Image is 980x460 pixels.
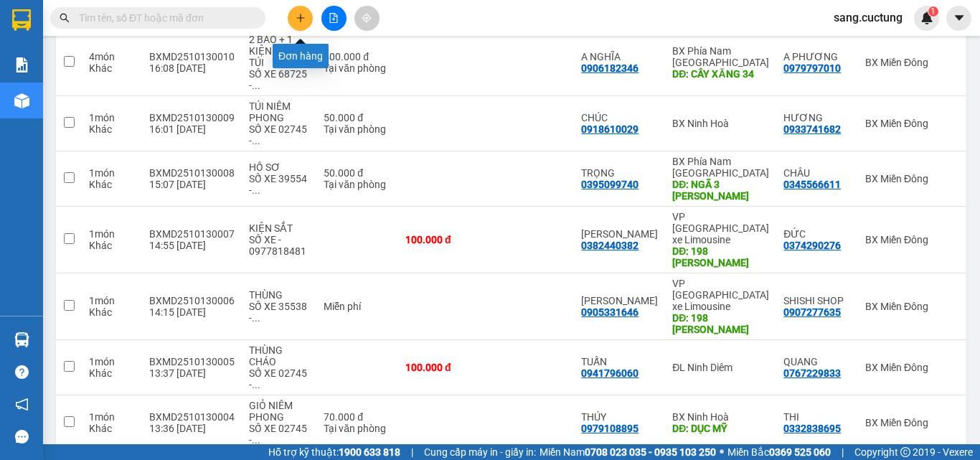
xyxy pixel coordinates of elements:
[288,6,313,31] button: plus
[324,62,391,74] div: Tại văn phòng
[783,62,841,74] div: 0979797010
[842,444,844,460] span: |
[321,6,347,31] button: file-add
[581,411,658,423] div: THÚY
[296,13,306,23] span: plus
[60,13,70,23] span: search
[581,167,658,179] div: TRỌNG
[149,123,235,135] div: 16:01 [DATE]
[149,423,235,434] div: 13:36 [DATE]
[89,295,135,306] div: 1 món
[581,356,658,367] div: TUẤN
[249,173,309,196] div: SỐ XE 39554 - 0977818481
[930,6,936,17] span: 1
[324,112,391,123] div: 50.000 đ
[672,179,769,202] div: DĐ: NGÃ 3 CAM HẢI
[249,289,309,301] div: THÙNG
[672,156,769,179] div: BX Phía Nam [GEOGRAPHIC_DATA]
[252,184,260,196] span: ...
[14,93,29,108] img: warehouse-icon
[249,234,309,257] div: SỐ XE - 0977818481
[252,135,260,146] span: ...
[149,411,235,423] div: BXMD2510130004
[89,367,135,379] div: Khác
[411,444,413,460] span: |
[249,367,309,390] div: SỐ XE 02745 - 0936308309
[581,423,639,434] div: 0979108895
[149,306,235,318] div: 14:15 [DATE]
[249,100,309,123] div: TÚI NIÊM PHONG
[89,167,135,179] div: 1 món
[672,362,769,373] div: ĐL Ninh Diêm
[324,301,391,312] div: Miễn phí
[249,344,309,367] div: THÙNG CHÁO
[783,423,841,434] div: 0332838695
[362,13,372,23] span: aim
[89,51,135,62] div: 4 món
[769,446,831,458] strong: 0369 525 060
[783,179,841,190] div: 0345566611
[99,61,191,108] li: VP VP [GEOGRAPHIC_DATA] xe Limousine
[581,367,639,379] div: 0941796060
[953,11,966,24] span: caret-down
[783,356,851,367] div: QUANG
[324,167,391,179] div: 50.000 đ
[149,367,235,379] div: 13:37 [DATE]
[865,173,958,184] div: BX Miền Đông
[324,423,391,434] div: Tại văn phòng
[324,179,391,190] div: Tại văn phòng
[324,123,391,135] div: Tại văn phòng
[149,51,235,62] div: BXMD2510130010
[7,7,208,34] li: Cúc Tùng
[783,51,851,62] div: A PHƯƠNG
[15,365,29,379] span: question-circle
[249,161,309,173] div: HỒ SƠ
[149,62,235,74] div: 16:08 [DATE]
[15,430,29,443] span: message
[149,228,235,240] div: BXMD2510130007
[252,379,260,390] span: ...
[865,118,958,129] div: BX Miền Đông
[865,234,958,245] div: BX Miền Đông
[14,57,29,72] img: solution-icon
[727,444,831,460] span: Miền Bắc
[783,295,851,306] div: SHISHI SHOP
[249,400,309,423] div: GIỎ NIÊM PHONG
[7,79,75,106] b: 339 Đinh Bộ Lĩnh, P26
[89,112,135,123] div: 1 món
[581,306,639,318] div: 0905331646
[900,447,910,457] span: copyright
[672,68,769,80] div: DĐ: CÂY XĂNG 34
[89,423,135,434] div: Khác
[405,362,479,373] div: 100.000 đ
[865,362,958,373] div: BX Miền Đông
[149,240,235,251] div: 14:55 [DATE]
[149,179,235,190] div: 15:07 [DATE]
[585,446,716,458] strong: 0708 023 035 - 0935 103 250
[783,240,841,251] div: 0374290276
[252,434,260,446] span: ...
[581,51,658,62] div: A NGHĨA
[783,411,851,423] div: THI
[783,306,841,318] div: 0907277635
[324,411,391,423] div: 70.000 đ
[581,240,639,251] div: 0382440382
[672,423,769,434] div: DĐ: DỤC MỸ
[252,80,260,91] span: ...
[783,167,851,179] div: CHÂU
[354,6,380,31] button: aim
[672,118,769,129] div: BX Ninh Hoà
[89,240,135,251] div: Khác
[540,444,716,460] span: Miền Nam
[89,62,135,74] div: Khác
[15,398,29,411] span: notification
[89,179,135,190] div: Khác
[920,11,933,24] img: icon-new-feature
[672,411,769,423] div: BX Ninh Hoà
[249,34,309,68] div: 2 BAO + 1 KIỆN DÀI + 1 TÚI
[79,10,248,26] input: Tìm tên, số ĐT hoặc mã đơn
[149,112,235,123] div: BXMD2510130009
[928,6,938,17] sup: 1
[865,301,958,312] div: BX Miền Đông
[783,228,851,240] div: ĐỨC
